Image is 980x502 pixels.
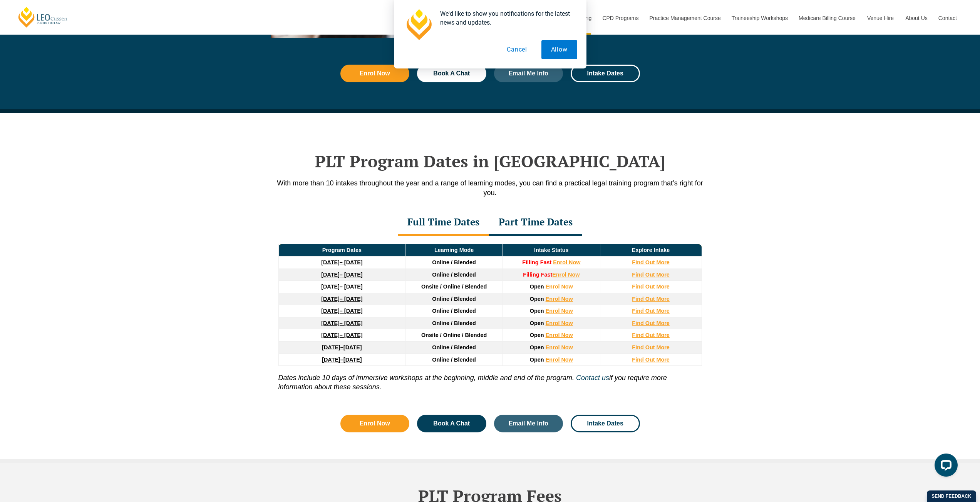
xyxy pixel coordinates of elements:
[405,244,503,257] td: Learning Mode
[546,284,573,290] a: Enrol Now
[321,259,340,265] strong: [DATE]
[434,9,577,27] div: We'd like to show you notifications for the latest news and updates.
[321,332,340,338] strong: [DATE]
[343,344,362,350] span: [DATE]
[278,366,702,392] p: if you require more information about these sessions.
[398,209,489,236] div: Full Time Dates
[321,284,362,290] a: [DATE]– [DATE]
[322,357,362,363] a: [DATE]–[DATE]
[530,357,544,363] span: Open
[587,70,623,77] span: Intake Dates
[632,344,670,350] a: Find Out More
[632,259,670,265] a: Find Out More
[321,296,362,302] a: [DATE]– [DATE]
[546,344,573,350] a: Enrol Now
[553,259,580,265] a: Enrol Now
[278,244,405,257] td: Program Dates
[433,70,470,77] span: Book A Chat
[632,296,670,302] a: Find Out More
[432,272,476,278] span: Online / Blended
[576,374,609,382] a: Contact us
[494,415,563,432] a: Email Me Info
[432,344,476,350] span: Online / Blended
[632,357,670,363] a: Find Out More
[343,357,362,363] span: [DATE]
[546,296,573,302] a: Enrol Now
[552,272,580,278] a: Enrol Now
[432,320,476,326] span: Online / Blended
[432,357,476,363] span: Online / Blended
[571,415,640,432] a: Intake Dates
[321,272,340,278] strong: [DATE]
[271,152,710,171] h2: PLT Program Dates in [GEOGRAPHIC_DATA]
[523,272,552,278] strong: Filling Fast
[360,420,390,427] span: Enrol Now
[530,284,544,290] span: Open
[632,320,670,326] a: Find Out More
[321,332,362,338] a: [DATE]– [DATE]
[632,272,670,278] a: Find Out More
[421,332,487,338] span: Onsite / Online / Blended
[503,244,600,257] td: Intake Status
[587,420,623,427] span: Intake Dates
[321,308,362,314] a: [DATE]– [DATE]
[322,344,340,350] strong: [DATE]
[546,357,573,363] a: Enrol Now
[530,332,544,338] span: Open
[571,65,640,82] a: Intake Dates
[546,320,573,326] a: Enrol Now
[278,374,574,382] i: Dates include 10 days of immersive workshops at the beginning, middle and end of the program.
[530,320,544,326] span: Open
[522,259,551,265] strong: Filling Fast
[321,320,340,326] strong: [DATE]
[546,308,573,314] a: Enrol Now
[403,9,434,40] img: notification icon
[509,70,548,77] span: Email Me Info
[432,259,476,265] span: Online / Blended
[360,70,390,77] span: Enrol Now
[530,344,544,350] span: Open
[497,40,537,59] button: Cancel
[432,308,476,314] span: Online / Blended
[321,284,340,290] strong: [DATE]
[489,209,582,236] div: Part Time Dates
[417,65,486,82] a: Book A Chat
[321,308,340,314] strong: [DATE]
[600,244,702,257] td: Explore Intake
[421,284,487,290] span: Onsite / Online / Blended
[340,415,410,432] a: Enrol Now
[321,296,340,302] strong: [DATE]
[321,320,362,326] a: [DATE]– [DATE]
[340,65,410,82] a: Enrol Now
[321,259,362,265] a: [DATE]– [DATE]
[322,344,362,350] a: [DATE]–[DATE]
[433,420,470,427] span: Book A Chat
[322,357,340,363] strong: [DATE]
[417,415,486,432] a: Book A Chat
[321,272,362,278] a: [DATE]– [DATE]
[928,450,961,483] iframe: LiveChat chat widget
[494,65,563,82] a: Email Me Info
[432,296,476,302] span: Online / Blended
[632,332,670,338] a: Find Out More
[271,178,710,198] p: With more than 10 intakes throughout the year and a range of learning modes, you can find a pract...
[632,308,670,314] a: Find Out More
[509,420,548,427] span: Email Me Info
[541,40,577,59] button: Allow
[546,332,573,338] a: Enrol Now
[632,284,670,290] a: Find Out More
[530,296,544,302] span: Open
[530,308,544,314] span: Open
